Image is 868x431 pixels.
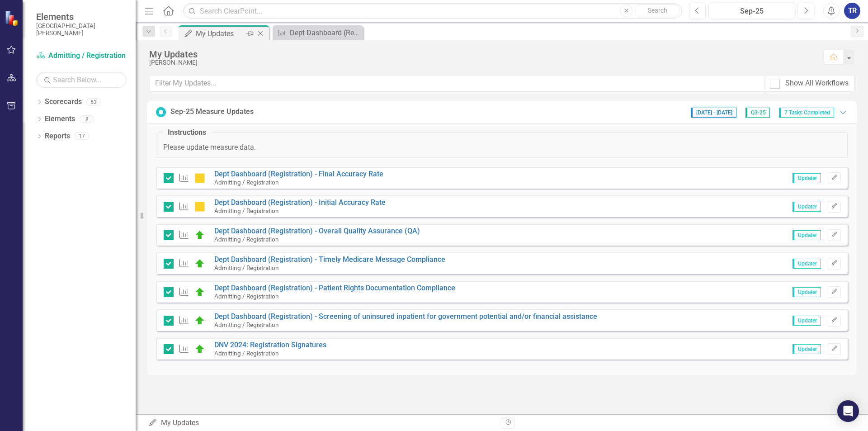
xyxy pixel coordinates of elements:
[194,344,205,355] img: On Target
[793,259,821,269] span: Updater
[793,287,821,297] span: Updater
[86,98,101,106] div: 53
[779,108,834,118] span: 7 Tasks Completed
[163,128,211,138] legend: Instructions
[844,3,860,19] button: TR
[214,341,326,349] a: DNV 2024: Registration Signatures
[837,400,859,422] div: Open Intercom Messenger
[214,170,383,178] a: Dept Dashboard (Registration) - Final Accuracy Rate
[194,258,205,269] img: On Target
[275,27,361,38] a: Dept Dashboard (Registration) - Final Accuracy Rate
[36,11,127,22] span: Elements
[214,312,597,321] a: Dept Dashboard (Registration) - Screening of uninsured inpatient for government potential and/or ...
[691,108,736,118] span: [DATE] - [DATE]
[214,179,279,186] small: Admitting / Registration
[163,142,840,153] p: Please update measure data.
[36,51,127,61] a: Admitting / Registration
[149,49,815,59] div: My Updates
[712,6,792,17] div: Sep-25
[214,255,445,264] a: Dept Dashboard (Registration) - Timely Medicare Message Compliance
[708,3,795,19] button: Sep-25
[635,5,680,17] button: Search
[214,198,386,207] a: Dept Dashboard (Registration) - Initial Accuracy Rate
[149,75,764,92] input: Filter My Updates...
[793,316,821,326] span: Updater
[183,3,682,19] input: Search ClearPoint...
[793,344,821,354] span: Updater
[793,173,821,183] span: Updater
[785,78,849,89] div: Show All Workflows
[194,287,205,298] img: On Target
[793,230,821,240] span: Updater
[214,227,420,235] a: Dept Dashboard (Registration) - Overall Quality Assurance (QA)
[45,114,75,124] a: Elements
[214,350,279,357] small: Admitting / Registration
[4,9,21,27] img: ClearPoint Strategy
[170,107,254,117] div: Sep-25 Measure Updates
[194,315,205,326] img: On Target
[194,201,205,212] img: Caution
[745,108,770,118] span: Q3-25
[75,133,89,140] div: 17
[194,230,205,241] img: On Target
[648,7,667,14] span: Search
[45,97,82,107] a: Scorecards
[214,284,455,292] a: Dept Dashboard (Registration) - Patient Rights Documentation Compliance
[793,202,821,212] span: Updater
[214,207,279,214] small: Admitting / Registration
[45,131,70,142] a: Reports
[194,173,205,184] img: Caution
[148,418,495,428] div: My Updates
[149,59,815,66] div: [PERSON_NAME]
[214,264,279,271] small: Admitting / Registration
[214,236,279,243] small: Admitting / Registration
[196,28,244,39] div: My Updates
[80,115,94,123] div: 8
[290,27,361,38] div: Dept Dashboard (Registration) - Final Accuracy Rate
[36,72,127,88] input: Search Below...
[214,321,279,328] small: Admitting / Registration
[214,293,279,300] small: Admitting / Registration
[36,22,127,37] small: [GEOGRAPHIC_DATA][PERSON_NAME]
